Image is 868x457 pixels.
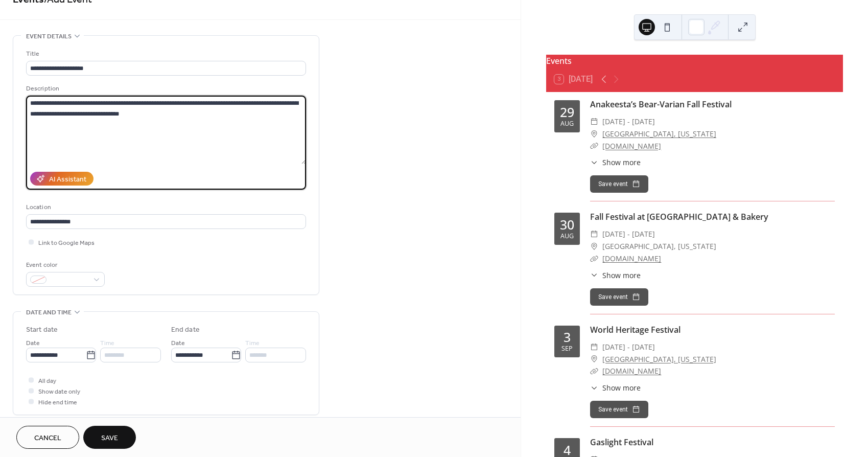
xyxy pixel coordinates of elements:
[602,141,661,151] a: [DOMAIN_NAME]
[590,228,598,240] div: ​
[590,240,598,253] div: ​
[590,270,598,281] div: ​
[590,270,641,281] button: ​Show more
[49,174,86,185] div: AI Assistant
[590,341,598,353] div: ​
[26,325,58,335] div: Start date
[34,433,61,444] span: Cancel
[602,341,655,353] span: [DATE] - [DATE]
[590,128,598,140] div: ​
[590,382,641,393] button: ​Show more
[590,401,648,418] button: Save event
[100,338,114,349] span: Time
[590,116,598,128] div: ​
[26,338,40,349] span: Date
[83,426,136,449] button: Save
[26,49,304,59] div: Title
[38,376,56,386] span: All day
[590,157,641,168] button: ​Show more
[26,202,304,213] div: Location
[245,338,260,349] span: Time
[561,346,573,352] div: Sep
[590,211,768,222] a: Fall Festival at [GEOGRAPHIC_DATA] & Bakery
[38,238,95,248] span: Link to Google Maps
[602,228,655,240] span: [DATE] - [DATE]
[38,386,80,397] span: Show date only
[590,288,648,306] button: Save event
[590,253,598,265] div: ​
[590,382,598,393] div: ​
[602,116,655,128] span: [DATE] - [DATE]
[560,106,574,119] div: 29
[564,331,571,344] div: 3
[590,157,598,168] div: ​
[590,365,598,377] div: ​
[546,55,843,67] div: Events
[30,172,93,186] button: AI Assistant
[171,338,185,349] span: Date
[602,157,641,168] span: Show more
[38,397,77,408] span: Hide end time
[26,83,304,94] div: Description
[171,325,200,335] div: End date
[26,307,72,318] span: Date and time
[602,240,716,253] span: [GEOGRAPHIC_DATA], [US_STATE]
[602,366,661,376] a: [DOMAIN_NAME]
[590,437,653,448] a: Gaslight Festival
[590,353,598,365] div: ​
[16,426,79,449] button: Cancel
[26,31,72,42] span: Event details
[26,260,103,270] div: Event color
[602,353,716,365] a: [GEOGRAPHIC_DATA], [US_STATE]
[602,254,661,263] a: [DOMAIN_NAME]
[101,433,118,444] span: Save
[590,99,732,110] a: Anakeesta’s Bear-Varian Fall Festival
[590,140,598,152] div: ​
[602,382,641,393] span: Show more
[602,270,641,281] span: Show more
[602,128,716,140] a: [GEOGRAPHIC_DATA], [US_STATE]
[560,233,574,240] div: Aug
[590,175,648,193] button: Save event
[560,218,574,231] div: 30
[560,121,574,127] div: Aug
[590,324,681,335] a: World Heritage Festival
[564,444,571,456] div: 4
